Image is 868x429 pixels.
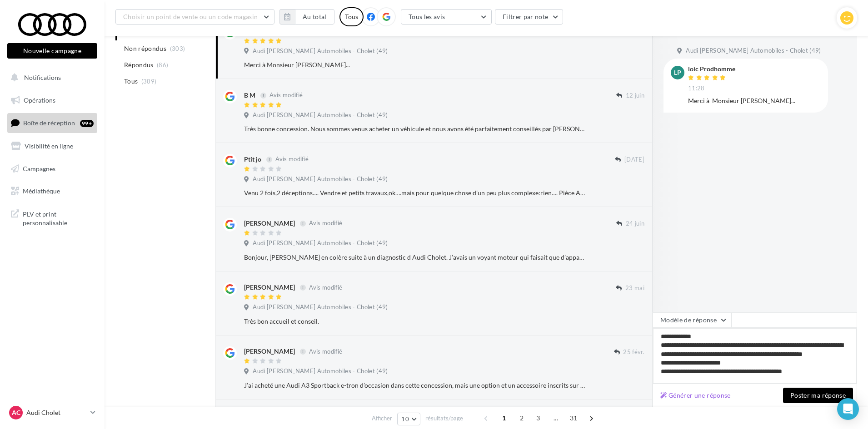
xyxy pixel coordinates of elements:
[425,414,463,423] span: résultats/page
[275,156,309,163] span: Avis modifié
[124,60,154,69] span: Répondus
[688,66,735,72] div: loic Prodhomme
[124,44,166,53] span: Non répondus
[653,312,732,328] button: Modèle de réponse
[253,367,388,375] span: Audi [PERSON_NAME] Automobiles - Cholet (49)
[625,284,644,292] span: 23 mai
[23,208,94,227] span: PLV et print personnalisable
[269,92,303,99] span: Avis modifié
[397,413,420,425] button: 10
[253,111,388,119] span: Audi [PERSON_NAME] Automobiles - Cholet (49)
[688,96,821,105] div: Merci à Monsieur [PERSON_NAME]...
[5,113,99,133] a: Boîte de réception99+
[25,142,73,150] span: Visibilité en ligne
[339,7,364,26] div: Tous
[244,155,261,164] div: Ptit jo
[244,347,295,356] div: [PERSON_NAME]
[12,408,20,417] span: AC
[674,68,681,77] span: lP
[24,74,61,81] span: Notifications
[623,348,644,356] span: 25 févr.
[5,91,99,110] a: Opérations
[253,239,388,247] span: Audi [PERSON_NAME] Automobiles - Cholet (49)
[5,204,99,231] a: PLV et print personnalisable
[626,92,644,100] span: 12 juin
[624,156,644,164] span: [DATE]
[26,408,87,417] p: Audi Cholet
[24,96,55,104] span: Opérations
[401,415,409,423] span: 10
[495,9,564,25] button: Filtrer par note
[157,61,168,69] span: (86)
[244,317,585,326] div: Très bon accueil et conseil.
[244,253,585,262] div: Bonjour, [PERSON_NAME] en colère suite à un diagnostic d Audi Cholet. J’avais un voyant moteur qu...
[23,187,60,195] span: Médiathèque
[566,411,581,425] span: 31
[141,78,157,85] span: (389)
[244,124,585,133] div: Très bonne concession. Nous sommes venus acheter un véhicule et nous avons été parfaitement conse...
[170,45,185,52] span: (303)
[244,283,295,292] div: [PERSON_NAME]
[279,9,334,25] button: Au total
[409,13,445,20] span: Tous les avis
[5,137,99,156] a: Visibilité en ligne
[5,68,95,87] button: Notifications
[626,220,644,228] span: 24 juin
[244,60,585,69] div: Merci à Monsieur [PERSON_NAME]...
[80,120,94,127] div: 99+
[123,13,258,20] span: Choisir un point de vente ou un code magasin
[253,303,388,311] span: Audi [PERSON_NAME] Automobiles - Cholet (49)
[686,47,821,55] span: Audi [PERSON_NAME] Automobiles - Cholet (49)
[23,164,55,172] span: Campagnes
[253,175,388,183] span: Audi [PERSON_NAME] Automobiles - Cholet (49)
[497,411,511,425] span: 1
[23,119,75,127] span: Boîte de réception
[244,219,295,228] div: [PERSON_NAME]
[657,390,734,401] button: Générer une réponse
[372,414,392,423] span: Afficher
[244,188,585,197] div: Venu 2 fois,2 déceptions…. Vendre et petits travaux,ok….mais pour quelque chose d’un peu plus com...
[549,411,563,425] span: ...
[837,398,859,420] div: Open Intercom Messenger
[115,9,274,25] button: Choisir un point de vente ou un code magasin
[531,411,545,425] span: 3
[783,388,853,403] button: Poster ma réponse
[309,348,342,355] span: Avis modifié
[688,84,705,93] span: 11:28
[5,159,99,178] a: Campagnes
[253,47,388,55] span: Audi [PERSON_NAME] Automobiles - Cholet (49)
[244,91,255,100] div: B M
[7,43,97,59] button: Nouvelle campagne
[7,404,97,421] a: AC Audi Cholet
[309,284,342,291] span: Avis modifié
[124,77,138,86] span: Tous
[244,381,585,390] div: J’ai acheté une Audi A3 Sportback e-tron d’occasion dans cette concession, mais une option et un ...
[514,411,529,425] span: 2
[5,182,99,201] a: Médiathèque
[295,9,334,25] button: Au total
[401,9,492,25] button: Tous les avis
[309,220,342,227] span: Avis modifié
